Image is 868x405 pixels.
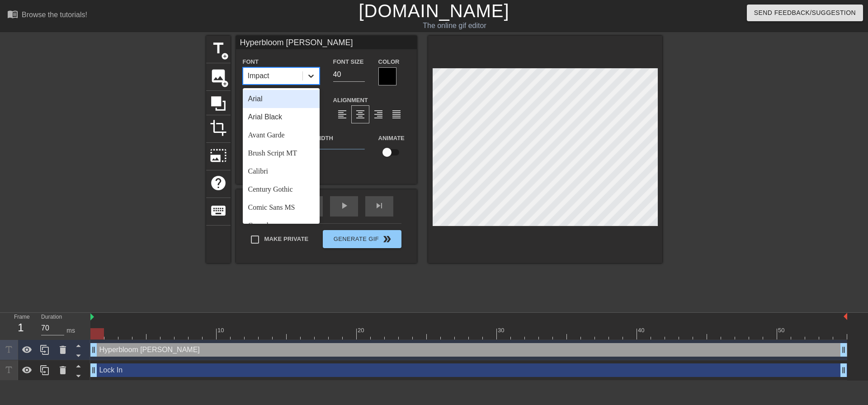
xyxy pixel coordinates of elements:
[243,126,320,144] div: Avant Garde
[747,5,863,21] button: Send Feedback/Suggestion
[41,315,62,320] label: Duration
[7,9,18,19] span: menu_book
[638,326,646,335] div: 40
[243,198,320,217] div: Comic Sans MS
[778,326,786,335] div: 50
[14,320,28,336] div: 1
[844,313,847,320] img: bound-end.png
[243,108,320,126] div: Arial Black
[243,217,320,235] div: Consolas
[333,96,368,105] label: Alignment
[498,326,506,335] div: 30
[210,147,227,164] span: photo_size_select_large
[210,40,227,57] span: title
[333,57,364,66] label: Font Size
[66,326,75,335] div: ms
[264,235,309,244] span: Make Private
[839,345,848,354] span: drag_handle
[839,366,848,375] span: drag_handle
[355,109,366,120] span: format_align_center
[210,202,227,219] span: keyboard
[243,57,259,66] label: Font
[378,134,405,143] label: Animate
[294,20,615,31] div: The online gif editor
[210,67,227,85] span: image
[89,366,98,375] span: drag_handle
[217,326,226,335] div: 10
[323,230,401,248] button: Generate Gif
[373,109,384,120] span: format_align_right
[359,1,509,21] a: [DOMAIN_NAME]
[243,162,320,180] div: Calibri
[382,234,392,245] span: double_arrow
[221,80,229,88] span: add_circle
[210,119,227,137] span: crop
[337,109,348,120] span: format_align_left
[89,345,98,354] span: drag_handle
[243,180,320,198] div: Century Gothic
[391,109,402,120] span: format_align_justify
[378,57,400,66] label: Color
[7,9,87,23] a: Browse the tutorials!
[7,313,34,339] div: Frame
[221,52,229,60] span: add_circle
[22,11,87,19] div: Browse the tutorials!
[210,174,227,192] span: help
[754,7,856,19] span: Send Feedback/Suggestion
[243,90,320,108] div: Arial
[248,71,269,81] div: Impact
[374,200,385,211] span: skip_next
[243,144,320,162] div: Brush Script MT
[326,234,397,245] span: Generate Gif
[339,200,349,211] span: play_arrow
[358,326,366,335] div: 20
